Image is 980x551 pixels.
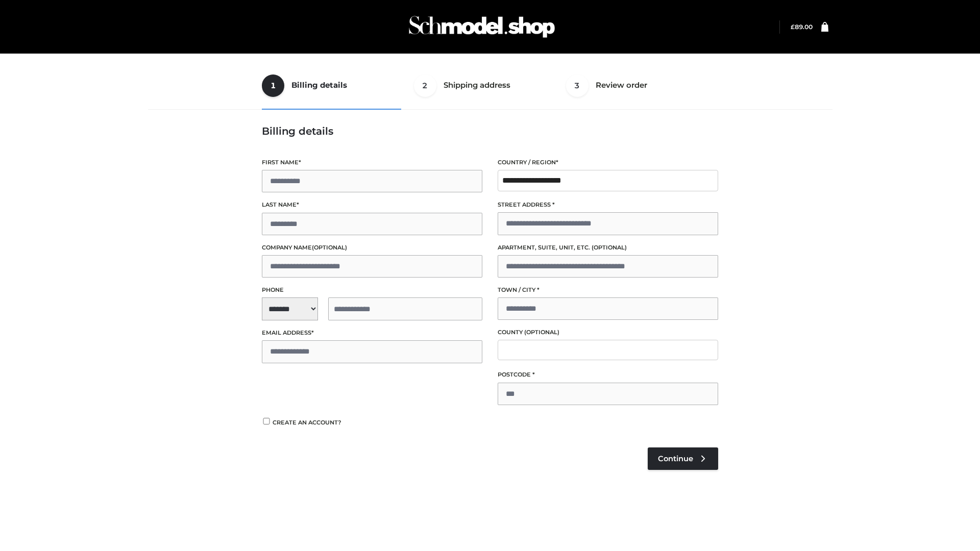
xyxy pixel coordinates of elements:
[498,328,718,337] label: County
[262,158,482,167] label: First name
[273,419,341,426] span: Create an account?
[498,158,718,167] label: Country / Region
[262,418,271,424] input: Create an account?
[262,328,482,338] label: Email address
[592,244,627,251] span: (optional)
[791,23,813,31] bdi: 89.00
[498,200,718,210] label: Street address
[791,23,795,31] span: £
[262,285,482,295] label: Phone
[262,125,718,137] h3: Billing details
[658,454,693,463] span: Continue
[405,7,558,47] img: Schmodel Admin 964
[648,447,718,470] a: Continue
[312,244,347,251] span: (optional)
[498,370,718,380] label: Postcode
[498,243,718,253] label: Apartment, suite, unit, etc.
[262,243,482,253] label: Company name
[498,285,718,295] label: Town / City
[791,23,813,31] a: £89.00
[262,200,482,210] label: Last name
[524,329,559,336] span: (optional)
